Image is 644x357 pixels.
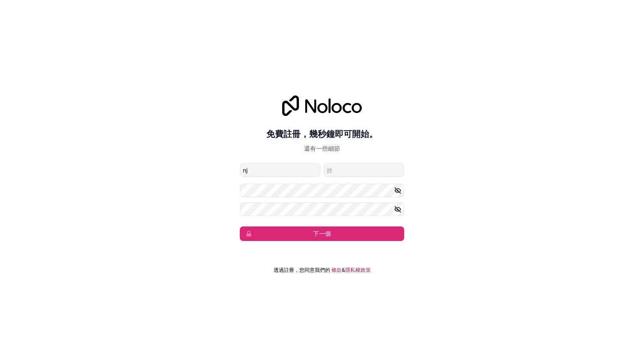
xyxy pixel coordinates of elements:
[304,145,340,152] font: 還有一些細節
[266,129,378,139] font: 免費註冊，幾秒鐘即可開始。
[324,163,404,177] input: 姓
[345,267,371,273] font: 隱私權政策
[240,184,404,197] input: 密碼
[342,267,345,273] font: &
[313,230,331,237] font: 下一個
[240,202,404,216] input: 確認密碼
[240,163,320,177] input: 給定的名稱
[274,267,330,273] font: 透過註冊，您同意我們的
[331,267,342,274] a: 條款
[331,267,342,273] font: 條款
[240,226,404,241] button: 下一個
[345,267,371,274] a: 隱私權政策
